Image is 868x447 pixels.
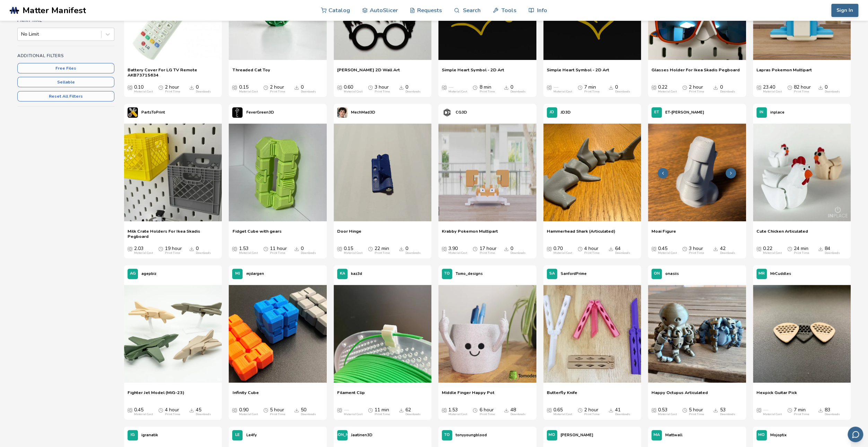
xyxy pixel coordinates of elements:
[270,413,285,416] div: Print Time
[584,246,599,255] div: 4 hour
[442,407,447,413] span: Average Cost
[658,246,677,255] div: 0.45
[301,246,316,255] div: 0
[658,90,677,93] div: Material Cost
[651,390,708,400] a: Happy Octupus Articulated
[479,251,494,255] div: Print Time
[720,90,735,93] div: Downloads
[17,53,114,58] h4: Additional Filters
[337,229,361,239] span: Door Hinge
[196,84,211,93] div: 0
[326,433,359,437] span: [PERSON_NAME]
[550,110,554,115] span: JD
[651,67,740,78] a: Glasses Holder For Ikea Skadis Pegboard
[608,246,613,251] span: Downloads
[510,90,526,93] div: Downloads
[444,433,450,437] span: TO
[270,407,285,416] div: 5 hour
[134,246,153,255] div: 2.03
[270,90,285,93] div: Print Time
[763,90,782,93] div: Material Cost
[651,229,676,239] span: Moai Figure
[456,109,467,116] p: CG3D
[584,90,599,93] div: Print Time
[825,84,840,93] div: 0
[128,390,184,400] a: Fighter Jet Model (MiG-23)
[196,246,211,255] div: 0
[456,431,487,439] p: tonyyoungblood
[337,390,365,400] a: Filament Clip
[578,407,582,413] span: Average Print Time
[756,390,797,400] span: Hexpick Guitar Pick
[763,84,782,93] div: 23.40
[344,246,362,255] div: 0.15
[553,90,572,93] div: Material Cost
[584,251,599,255] div: Print Time
[615,84,630,93] div: 0
[442,390,494,400] a: Middle Finger Happy Pot
[756,246,761,251] span: Average Cost
[473,84,477,90] span: Average Print Time
[578,246,582,251] span: Average Print Time
[375,413,390,416] div: Print Time
[442,107,452,118] img: CG3D's profile
[375,90,390,93] div: Print Time
[239,413,257,416] div: Material Cost
[246,270,264,277] p: mjdargen
[294,407,299,413] span: Downloads
[165,84,180,93] div: 2 hour
[134,251,153,255] div: Material Cost
[479,246,496,255] div: 17 hour
[615,246,630,255] div: 64
[399,246,404,251] span: Downloads
[337,107,348,118] img: MechMad3D's profile
[134,84,153,93] div: 0.10
[787,84,792,90] span: Average Print Time
[165,407,180,416] div: 4 hour
[368,407,373,413] span: Average Print Time
[165,413,180,416] div: Print Time
[405,90,421,93] div: Downloads
[405,413,421,416] div: Downloads
[375,407,390,416] div: 11 min
[399,84,404,90] span: Downloads
[246,109,274,116] p: FeverGreen3D
[196,251,211,255] div: Downloads
[448,246,467,255] div: 3.90
[337,67,400,78] a: [PERSON_NAME] 2D Wall Art
[239,246,257,255] div: 1.53
[720,407,735,416] div: 53
[351,270,362,277] p: kaz3d
[124,104,168,121] a: PartsToPrint's profilePartsToPrint
[825,251,840,255] div: Downloads
[547,246,552,251] span: Average Cost
[448,90,467,93] div: Material Cost
[246,431,256,439] p: Le4fy
[438,104,471,121] a: CG3D's profileCG3D
[334,104,379,121] a: MechMad3D's profileMechMad3D
[479,407,494,416] div: 6 hour
[510,413,526,416] div: Downloads
[794,246,809,255] div: 24 min
[720,413,735,416] div: Downloads
[759,271,765,276] span: MR
[263,246,268,251] span: Average Print Time
[547,84,552,90] span: Average Cost
[337,407,342,413] span: Average Cost
[128,407,132,413] span: Average Cost
[189,84,194,90] span: Downloads
[128,229,218,239] a: Milk Crate Holders For Ikea Skadis Pegboard
[301,84,316,93] div: 0
[229,104,277,121] a: FeverGreen3D's profileFeverGreen3D
[239,84,257,93] div: 0.15
[479,84,494,93] div: 8 min
[165,246,182,255] div: 19 hour
[131,433,135,437] span: IG
[405,84,421,93] div: 0
[689,251,704,255] div: Print Time
[608,407,613,413] span: Downloads
[547,390,577,400] a: Butterfly Knife
[584,407,599,416] div: 2 hour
